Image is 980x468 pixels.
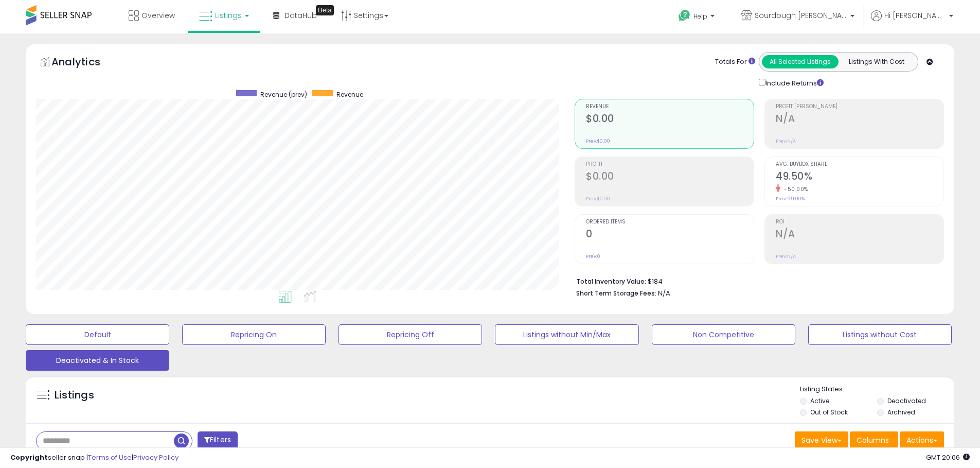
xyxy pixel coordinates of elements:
[586,138,610,144] small: Prev: $0.00
[576,289,656,298] b: Short Term Storage Fees:
[495,324,638,345] button: Listings without Min/Max
[776,138,796,144] small: Prev: N/A
[715,57,755,67] div: Totals For
[795,431,848,449] button: Save View
[776,219,943,225] span: ROI
[652,324,795,345] button: Non Competitive
[10,453,48,462] strong: Copyright
[10,453,179,463] div: seller snap | |
[776,113,943,127] h2: N/A
[751,77,836,89] div: Include Returns
[780,185,808,193] small: -50.00%
[693,12,707,21] span: Help
[576,277,646,286] b: Total Inventory Value:
[141,10,175,21] span: Overview
[338,324,482,345] button: Repricing Off
[336,90,363,99] span: Revenue
[808,324,952,345] button: Listings without Cost
[884,10,946,21] span: Hi [PERSON_NAME]
[926,453,970,462] span: 2025-09-15 20:06 GMT
[586,219,754,225] span: Ordered Items
[215,10,242,21] span: Listings
[810,408,848,417] label: Out of Stock
[887,408,915,417] label: Archived
[776,104,943,110] span: Profit [PERSON_NAME]
[586,113,754,127] h2: $0.00
[810,396,829,405] label: Active
[55,388,94,403] h5: Listings
[871,10,953,33] a: Hi [PERSON_NAME]
[887,396,926,405] label: Deactivated
[776,162,943,167] span: Avg. Buybox Share
[838,55,915,68] button: Listings With Cost
[678,9,691,22] i: Get Help
[658,288,670,298] span: N/A
[133,453,179,462] a: Privacy Policy
[26,324,169,345] button: Default
[586,253,600,259] small: Prev: 0
[576,274,936,287] li: $184
[586,104,754,110] span: Revenue
[284,10,317,21] span: DataHub
[182,324,326,345] button: Repricing On
[51,55,120,72] h5: Analytics
[850,431,898,449] button: Columns
[88,453,132,462] a: Terms of Use
[586,228,754,242] h2: 0
[260,90,307,99] span: Revenue (prev)
[316,5,334,15] div: Tooltip anchor
[776,196,805,202] small: Prev: 99.00%
[857,435,889,445] span: Columns
[900,431,944,449] button: Actions
[26,350,169,371] button: Deactivated & In Stock
[586,162,754,167] span: Profit
[762,55,839,68] button: All Selected Listings
[776,228,943,242] h2: N/A
[776,253,796,259] small: Prev: N/A
[800,385,954,394] p: Listing States:
[670,2,725,33] a: Help
[586,196,610,202] small: Prev: $0.00
[776,170,943,184] h2: 49.50%
[755,10,847,21] span: Sourdough [PERSON_NAME]
[586,170,754,184] h2: $0.00
[198,431,238,449] button: Filters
